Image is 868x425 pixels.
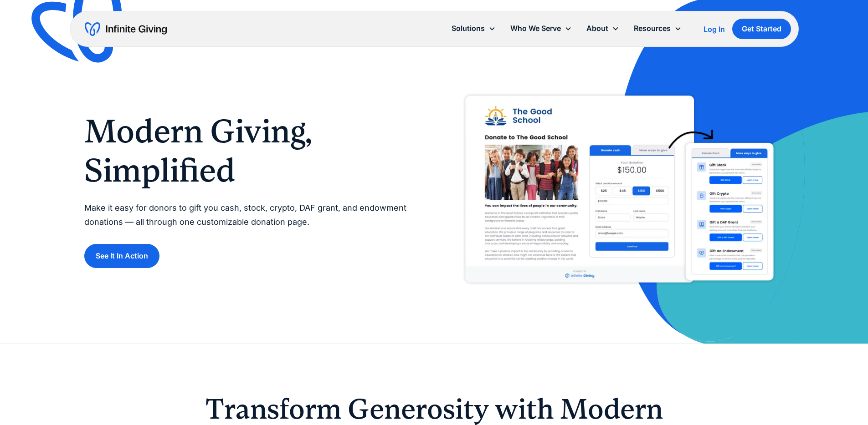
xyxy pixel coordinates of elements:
div: About [579,19,627,38]
div: Who We Serve [503,19,579,38]
div: Solutions [444,19,503,38]
div: About [586,22,608,35]
h1: Modern Giving, Simplified [84,112,416,191]
p: Make it easy for donors to gift you cash, stock, crypto, DAF grant, and endowment donations — all... [84,201,416,229]
div: Resources [627,19,689,38]
a: Get Started [732,19,791,39]
div: Log In [704,25,725,33]
a: See It In Action [84,244,159,268]
div: Solutions [452,22,485,35]
div: Who We Serve [510,22,561,35]
a: home [85,22,167,36]
a: Log In [704,24,725,35]
div: Resources [634,22,671,35]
